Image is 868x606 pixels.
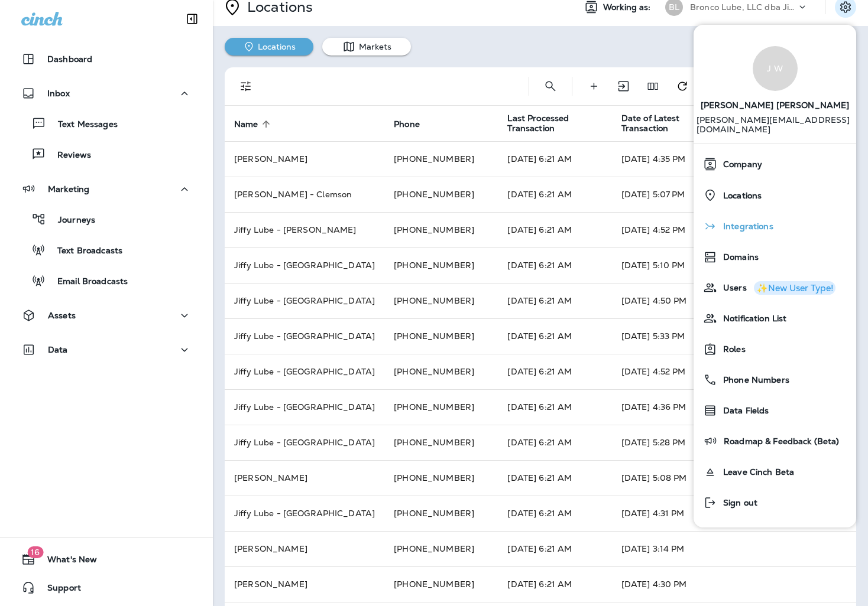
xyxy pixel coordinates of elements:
[718,436,840,447] span: Roadmap & Feedback (Beta)
[621,113,705,133] span: Date of Latest Transaction
[694,303,856,334] button: Notification List
[641,74,665,98] button: Edit Fields
[698,276,851,299] a: Users✨New User Type!
[717,283,747,293] span: Users
[225,38,313,56] button: Locations
[234,74,258,98] button: Filters
[612,212,856,247] td: [DATE] 4:52 PM
[498,318,611,354] td: [DATE] 6:21 AM
[698,214,851,238] a: Integrations
[717,406,769,416] span: Data Fields
[12,177,201,201] button: Marketing
[384,354,498,389] td: [PHONE_NUMBER]
[12,207,201,232] button: Journeys
[225,460,384,496] td: [PERSON_NAME]
[12,548,201,571] button: 16What's New
[48,345,68,354] p: Data
[225,354,384,389] td: Jiffy Lube - [GEOGRAPHIC_DATA]
[225,141,384,177] td: [PERSON_NAME]
[612,283,856,318] td: [DATE] 4:50 PM
[690,2,796,12] p: Bronco Lube, LLC dba Jiffy Lube
[498,460,611,496] td: [DATE] 6:21 AM
[46,246,122,257] p: Text Broadcasts
[225,212,384,247] td: Jiffy Lube - [PERSON_NAME]
[754,281,835,295] button: ✨New User Type!
[612,460,856,496] td: [DATE] 5:08 PM
[225,531,384,566] td: [PERSON_NAME]
[694,426,856,457] button: Roadmap & Feedback (Beta)
[698,152,851,176] a: Company
[234,119,274,129] span: Name
[46,150,91,161] p: Reviews
[694,34,856,144] a: J W[PERSON_NAME] [PERSON_NAME] [PERSON_NAME][EMAIL_ADDRESS][DOMAIN_NAME]
[46,215,95,226] p: Journeys
[498,283,611,318] td: [DATE] 6:21 AM
[12,82,201,105] button: Inbox
[698,245,851,269] a: Domains
[498,389,611,425] td: [DATE] 6:21 AM
[694,149,856,180] button: Company
[694,395,856,426] button: Data Fields
[225,318,384,354] td: Jiffy Lube - [GEOGRAPHIC_DATA]
[671,80,694,90] span: Refresh transaction statistics
[698,399,851,422] a: Data Fields
[539,74,562,98] button: Search Locations
[12,576,201,600] button: Support
[698,183,851,207] a: Locations
[46,276,128,288] p: Email Broadcasts
[394,119,420,129] span: Phone
[698,429,851,453] a: Roadmap & Feedback (Beta)
[35,555,97,569] span: What's New
[27,546,43,558] span: 16
[498,531,611,566] td: [DATE] 6:21 AM
[48,184,89,194] p: Marketing
[47,89,70,98] p: Inbox
[694,457,856,487] button: Leave Cinch Beta
[12,47,201,71] button: Dashboard
[717,159,762,170] span: Company
[12,237,201,262] button: Text Broadcasts
[225,247,384,283] td: Jiffy Lube - [GEOGRAPHIC_DATA]
[498,354,611,389] td: [DATE] 6:21 AM
[612,141,856,177] td: [DATE] 4:35 PM
[225,177,384,212] td: [PERSON_NAME] - Clemson
[12,304,201,327] button: Assets
[498,177,611,212] td: [DATE] 6:21 AM
[611,74,635,98] button: Import Locations
[498,566,611,602] td: [DATE] 6:21 AM
[701,91,850,115] span: [PERSON_NAME] [PERSON_NAME]
[225,496,384,531] td: Jiffy Lube - [GEOGRAPHIC_DATA]
[498,212,611,247] td: [DATE] 6:21 AM
[507,113,607,133] span: Last Processed Transaction
[322,38,411,56] button: Markets
[384,141,498,177] td: [PHONE_NUMBER]
[717,375,789,385] span: Phone Numbers
[384,460,498,496] td: [PHONE_NUMBER]
[612,247,856,283] td: [DATE] 5:10 PM
[717,252,759,262] span: Domains
[46,119,118,131] p: Text Messages
[698,368,851,392] a: Phone Numbers
[694,334,856,364] button: Roles
[612,177,856,212] td: [DATE] 5:07 PM
[384,283,498,318] td: [PHONE_NUMBER]
[717,498,757,508] span: Sign out
[717,344,746,354] span: Roles
[694,364,856,395] button: Phone Numbers
[694,487,856,518] button: Sign out
[717,191,762,201] span: Locations
[12,338,201,361] button: Data
[612,496,856,531] td: [DATE] 4:31 PM
[498,141,611,177] td: [DATE] 6:21 AM
[225,566,384,602] td: [PERSON_NAME]
[384,212,498,247] td: [PHONE_NUMBER]
[621,113,721,133] span: Date of Latest Transaction
[757,284,833,292] div: ✨New User Type!
[12,111,201,136] button: Text Messages
[384,389,498,425] td: [PHONE_NUMBER]
[694,180,856,211] button: Locations
[225,425,384,460] td: Jiffy Lube - [GEOGRAPHIC_DATA]
[717,467,794,477] span: Leave Cinch Beta
[384,496,498,531] td: [PHONE_NUMBER]
[694,242,856,272] button: Domains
